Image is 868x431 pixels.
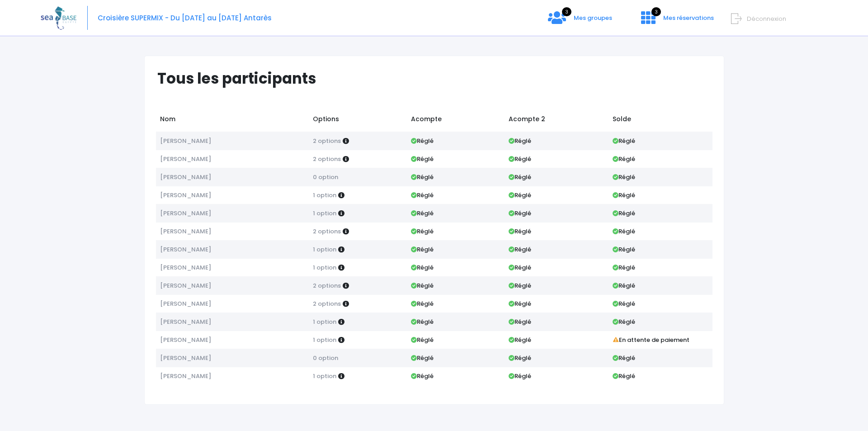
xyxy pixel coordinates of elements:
strong: Réglé [509,245,531,254]
span: 3 [562,7,571,16]
span: 2 options [313,281,341,290]
span: 0 option [313,173,338,181]
span: [PERSON_NAME] [160,191,211,199]
strong: Réglé [613,245,635,254]
span: 2 options [313,299,341,308]
strong: Réglé [613,191,635,199]
strong: Réglé [613,354,635,362]
span: [PERSON_NAME] [160,372,211,380]
strong: Réglé [613,155,635,163]
strong: Réglé [509,191,531,199]
strong: Réglé [509,372,531,380]
strong: Réglé [613,281,635,290]
strong: Réglé [411,137,434,145]
h1: Tous les participants [157,70,719,87]
strong: Réglé [411,299,434,308]
span: [PERSON_NAME] [160,299,211,308]
strong: Réglé [411,317,434,326]
span: 1 option [313,209,336,218]
span: [PERSON_NAME] [160,227,211,236]
strong: Réglé [509,317,531,326]
td: Acompte 2 [505,110,609,132]
strong: Réglé [411,336,434,344]
a: 3 Mes groupes [541,17,619,25]
span: [PERSON_NAME] [160,155,211,163]
strong: Réglé [509,173,531,181]
strong: Réglé [411,173,434,181]
strong: Réglé [411,191,434,199]
strong: Réglé [613,173,635,181]
span: Déconnexion [747,14,786,23]
span: 2 options [313,155,341,163]
span: [PERSON_NAME] [160,317,211,326]
strong: Réglé [509,336,531,344]
span: Mes groupes [574,14,612,22]
strong: Réglé [411,263,434,272]
strong: Réglé [509,137,531,145]
span: 0 option [313,354,338,362]
td: Solde [608,110,712,132]
strong: Réglé [509,227,531,236]
strong: Réglé [509,354,531,362]
span: 1 option [313,317,336,326]
td: Nom [156,110,309,132]
strong: Réglé [509,299,531,308]
strong: Réglé [613,317,635,326]
strong: Réglé [613,227,635,236]
span: [PERSON_NAME] [160,209,211,218]
span: [PERSON_NAME] [160,281,211,290]
strong: Réglé [411,155,434,163]
span: 1 option [313,372,336,380]
strong: Réglé [411,281,434,290]
span: 1 option [313,245,336,254]
strong: En attente de paiement [613,336,689,344]
strong: Réglé [613,137,635,145]
strong: Réglé [613,209,635,218]
span: 3 [651,7,661,16]
strong: Réglé [411,245,434,254]
td: Options [309,110,406,132]
strong: Réglé [411,372,434,380]
a: 3 Mes réservations [634,17,719,25]
span: [PERSON_NAME] [160,336,211,344]
span: [PERSON_NAME] [160,354,211,362]
span: 1 option [313,336,336,344]
span: [PERSON_NAME] [160,173,211,181]
strong: Réglé [509,155,531,163]
strong: Réglé [613,299,635,308]
strong: Réglé [509,209,531,218]
strong: Réglé [509,281,531,290]
strong: Réglé [411,227,434,236]
strong: Réglé [411,209,434,218]
span: Mes réservations [663,14,714,22]
span: Croisière SUPERMIX - Du [DATE] au [DATE] Antarès [98,13,272,23]
strong: Réglé [613,372,635,380]
span: [PERSON_NAME] [160,263,211,272]
span: [PERSON_NAME] [160,137,211,145]
span: [PERSON_NAME] [160,245,211,254]
span: 2 options [313,137,341,145]
strong: Réglé [411,354,434,362]
span: 2 options [313,227,341,236]
strong: Réglé [509,263,531,272]
span: 1 option [313,263,336,272]
td: Acompte [406,110,504,132]
span: 1 option [313,191,336,199]
strong: Réglé [613,263,635,272]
